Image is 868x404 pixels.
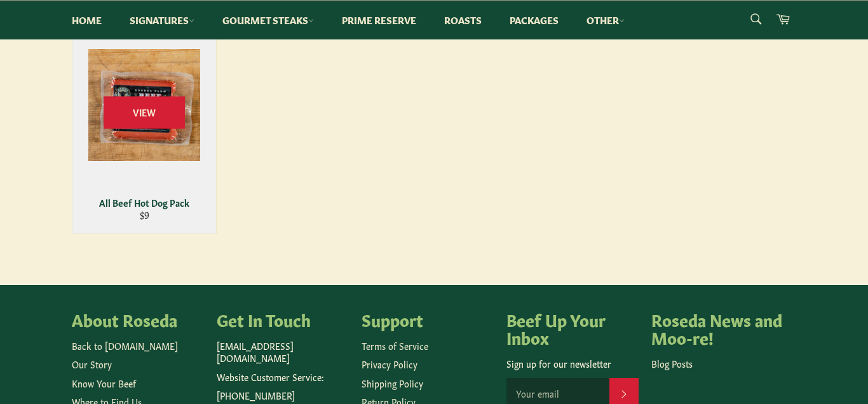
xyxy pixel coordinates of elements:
[506,358,639,370] p: Sign up for our newsletter
[72,310,204,328] h4: About Roseda
[72,358,112,370] a: Our Story
[362,377,423,389] a: Shipping Policy
[329,1,429,39] a: Prime Reserve
[81,197,208,209] div: All Beef Hot Dog Pack
[210,1,327,39] a: Gourmet Steaks
[574,1,637,39] a: Other
[72,377,136,389] a: Know Your Beef
[217,340,349,365] p: [EMAIL_ADDRESS][DOMAIN_NAME]
[59,1,114,39] a: Home
[431,1,494,39] a: Roasts
[217,389,349,401] p: [PHONE_NUMBER]
[217,371,349,383] p: Website Customer Service:
[506,310,639,345] h4: Beef Up Your Inbox
[651,357,693,370] a: Blog Posts
[362,358,417,370] a: Privacy Policy
[362,310,494,328] h4: Support
[362,339,428,352] a: Terms of Service
[72,339,178,352] a: Back to [DOMAIN_NAME]
[104,96,185,129] span: View
[117,1,207,39] a: Signatures
[651,310,783,345] h4: Roseda News and Moo-re!
[497,1,571,39] a: Packages
[217,310,349,328] h4: Get In Touch
[72,13,217,234] a: All Beef Hot Dog Pack All Beef Hot Dog Pack $9 View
